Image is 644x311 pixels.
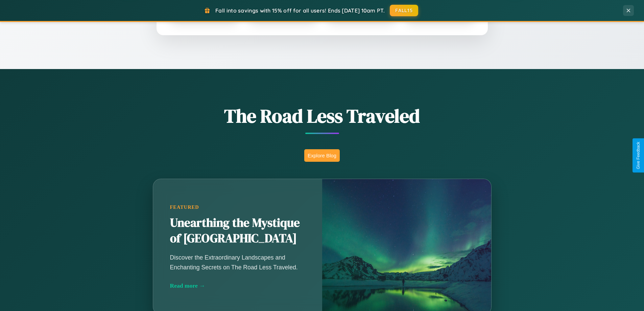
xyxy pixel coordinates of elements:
div: Give Feedback [636,142,641,169]
div: Featured [170,204,305,210]
button: Explore Blog [304,149,340,162]
h2: Unearthing the Mystique of [GEOGRAPHIC_DATA] [170,215,305,246]
p: Discover the Extraordinary Landscapes and Enchanting Secrets on The Road Less Traveled. [170,253,305,272]
div: Read more → [170,282,305,289]
span: Fall into savings with 15% off for all users! Ends [DATE] 10am PT. [215,7,385,14]
h1: The Road Less Traveled [119,103,525,129]
button: FALL15 [390,5,418,16]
